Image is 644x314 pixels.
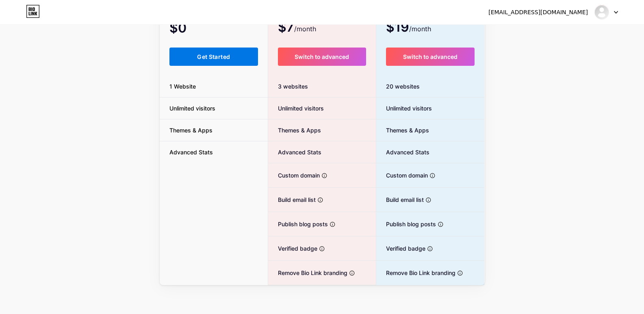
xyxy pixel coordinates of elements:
[268,104,324,113] span: Unlimited visitors
[386,22,431,34] span: $19
[295,53,349,60] span: Switch to advanced
[294,24,316,34] span: /month
[268,126,321,134] span: Themes & Apps
[376,269,455,277] span: Remove Bio Link branding
[268,195,316,204] span: Build email list
[160,104,225,113] span: Unlimited visitors
[376,220,436,228] span: Publish blog posts
[268,220,328,228] span: Publish blog posts
[169,23,208,35] span: $0
[376,148,429,156] span: Advanced Stats
[160,148,223,156] span: Advanced Stats
[197,53,230,60] span: Get Started
[268,171,320,180] span: Custom domain
[278,48,366,66] button: Switch to advanced
[160,126,222,134] span: Themes & Apps
[160,82,206,91] span: 1 Website
[376,244,425,253] span: Verified badge
[268,148,321,156] span: Advanced Stats
[268,269,347,277] span: Remove Bio Link branding
[594,4,609,20] img: drshekhar
[376,126,429,134] span: Themes & Apps
[409,24,431,34] span: /month
[268,244,317,253] span: Verified badge
[268,76,376,97] div: 3 websites
[278,22,316,34] span: $7
[376,104,432,113] span: Unlimited visitors
[169,48,258,66] button: Get Started
[376,171,428,180] span: Custom domain
[403,53,458,60] span: Switch to advanced
[376,76,485,97] div: 20 websites
[376,195,424,204] span: Build email list
[386,48,475,66] button: Switch to advanced
[488,8,588,17] div: [EMAIL_ADDRESS][DOMAIN_NAME]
